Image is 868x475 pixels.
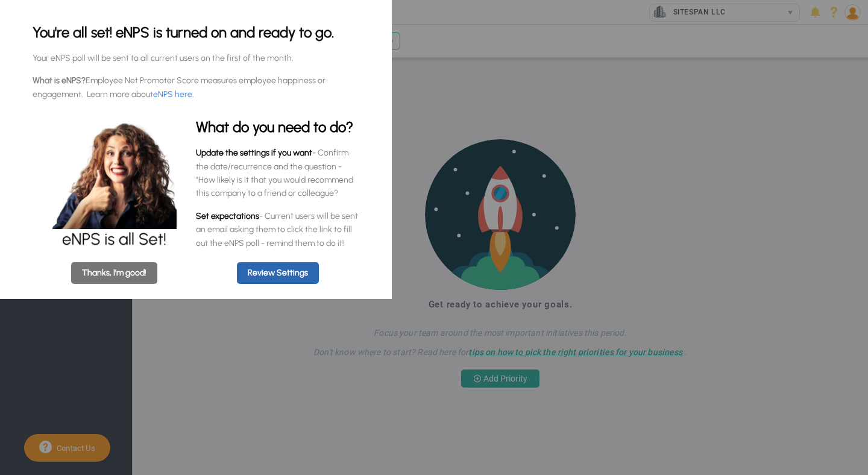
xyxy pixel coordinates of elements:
[71,262,157,284] a: Thanks, I'm good!
[33,75,86,86] span: What is eNPS?
[153,89,194,99] a: eNPS here.
[196,211,358,248] span: - Current users will be sent an email asking them to click the link to fill out the eNPS poll - r...
[196,211,259,221] span: Set expectations
[237,262,319,284] a: Review Settings
[33,52,359,65] p: Your eNPS poll will be sent to all current users on the first of the month.
[33,74,359,101] p: Employee Net Promoter Score measures employee happiness or engagement. Learn more about
[196,148,312,158] span: Update the settings if you want
[196,118,353,136] span: What do you need to do?
[33,24,334,41] span: You're all set! eNPS is turned on and ready to go.
[196,148,353,198] span: - Confirm the date/recurrence and the question - "How likely is it that you would recommend this ...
